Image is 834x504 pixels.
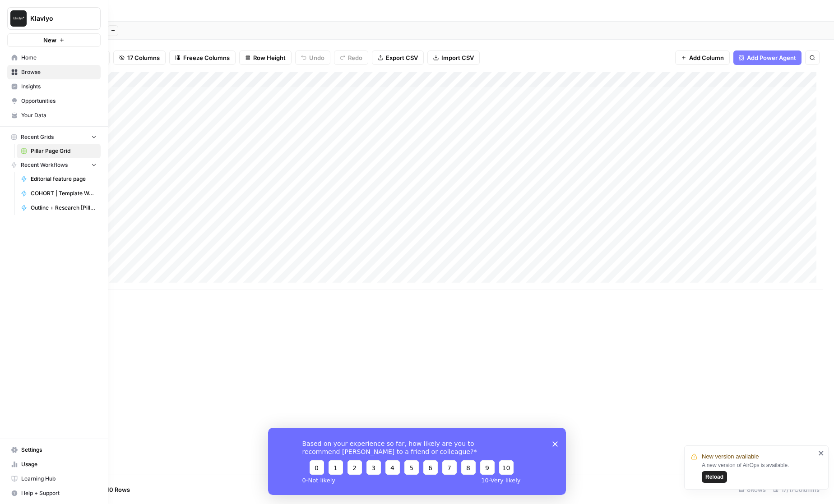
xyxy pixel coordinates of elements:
button: Recent Workflows [7,158,101,172]
span: Help + Support [21,489,97,497]
a: Browse [7,65,101,79]
span: Row Height [253,53,286,62]
span: Export CSV [386,53,418,62]
span: Redo [348,53,362,62]
span: Klaviyo [30,14,85,23]
button: Redo [334,50,368,65]
a: Settings [7,443,101,457]
img: Klaviyo Logo [10,10,27,27]
span: Recent Workflows [21,161,68,169]
span: Outline + Research [Pillar Page] [31,204,97,212]
button: Reload [702,471,727,483]
a: COHORT | Template Workflow [17,186,101,201]
span: 17 Columns [127,53,160,62]
span: Freeze Columns [183,53,230,62]
a: Learning Hub [7,472,101,486]
button: Export CSV [372,50,424,65]
span: COHORT | Template Workflow [31,189,97,197]
span: Learning Hub [21,475,97,483]
button: Freeze Columns [169,50,236,65]
a: Home [7,50,101,65]
button: Workspace: Klaviyo [7,7,101,30]
span: Import CSV [441,53,474,62]
button: Recent Grids [7,130,101,144]
div: 17/17 Columns [769,482,823,497]
a: Insights [7,79,101,94]
span: New version available [702,452,759,461]
span: Usage [21,460,97,468]
span: Opportunities [21,97,97,105]
button: Help + Support [7,486,101,500]
button: Add Power Agent [733,50,802,65]
a: Outline + Research [Pillar Page] [17,201,101,215]
span: New [43,36,56,45]
button: Row Height [239,50,292,65]
span: Add 10 Rows [94,485,130,494]
a: Opportunities [7,94,101,108]
button: Undo [295,50,330,65]
span: Home [21,54,97,62]
button: Add Column [675,50,730,65]
span: Add Power Agent [747,53,796,62]
button: close [818,449,825,457]
span: Your Data [21,111,97,119]
span: Editorial feature page [31,175,97,183]
button: New [7,33,101,47]
a: Your Data [7,108,101,123]
span: Settings [21,446,97,454]
a: Editorial feature page [17,172,101,186]
span: Pillar Page Grid [31,147,97,155]
a: Pillar Page Grid [17,144,101,158]
span: Add Column [689,53,724,62]
a: Usage [7,457,101,472]
span: Insights [21,82,97,91]
div: 8 Rows [735,482,769,497]
span: Browse [21,68,97,76]
span: Reload [705,473,723,481]
span: Recent Grids [21,133,54,141]
div: A new version of AirOps is available. [702,461,815,483]
iframe: Survey from AirOps [268,428,566,495]
button: Import CSV [427,50,480,65]
button: 17 Columns [113,50,166,65]
span: Undo [309,53,324,62]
